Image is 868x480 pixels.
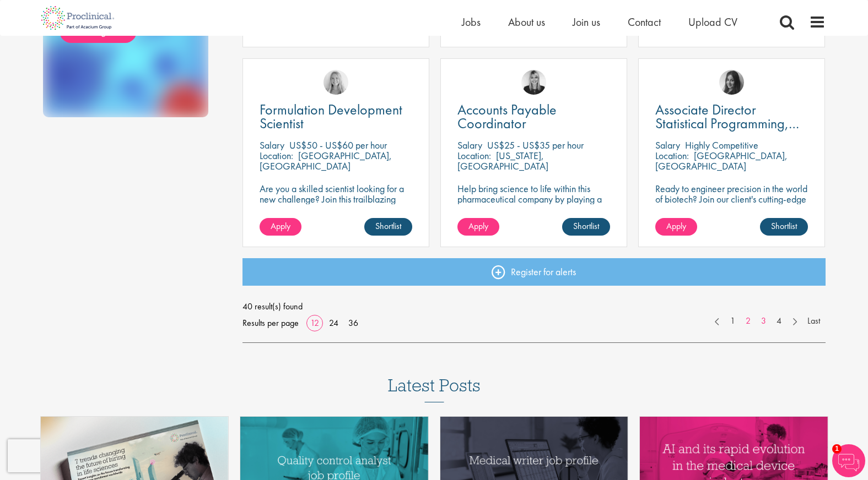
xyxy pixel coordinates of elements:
[242,298,826,315] span: 40 result(s) found
[260,183,412,236] p: Are you a skilled scientist looking for a new challenge? Join this trailblazing biotech on the cu...
[260,149,392,172] p: [GEOGRAPHIC_DATA], [GEOGRAPHIC_DATA]
[325,317,342,329] a: 24
[260,103,412,130] a: Formulation Development Scientist
[388,376,481,402] h3: Latest Posts
[521,70,546,95] img: Janelle Jones
[324,70,348,95] img: Shannon Briggs
[260,139,284,151] span: Salary
[725,315,741,328] a: 1
[457,139,482,151] span: Salary
[666,220,686,232] span: Apply
[306,317,323,329] a: 12
[487,139,584,151] p: US$25 - US$35 per hour
[457,218,499,236] a: Apply
[8,439,149,472] iframe: reCAPTCHA
[655,103,808,130] a: Associate Director Statistical Programming, Oncology
[688,15,737,29] a: Upload CV
[242,315,299,331] span: Results per page
[802,315,826,328] a: Last
[242,258,826,286] a: Register for alerts
[756,315,772,328] a: 3
[457,149,548,172] p: [US_STATE], [GEOGRAPHIC_DATA]
[457,100,557,133] span: Accounts Payable Coordinator
[655,149,689,162] span: Location:
[685,139,758,151] p: Highly Competitive
[468,220,488,232] span: Apply
[740,315,756,328] a: 2
[260,100,402,133] span: Formulation Development Scientist
[573,15,600,29] a: Join us
[457,103,610,130] a: Accounts Payable Coordinator
[364,218,412,236] a: Shortlist
[771,315,787,328] a: 4
[562,218,610,236] a: Shortlist
[832,444,842,454] span: 1
[260,149,293,162] span: Location:
[655,139,680,151] span: Salary
[260,218,301,236] a: Apply
[457,149,491,162] span: Location:
[832,444,865,477] img: Chatbot
[655,183,808,236] p: Ready to engineer precision in the world of biotech? Join our client's cutting-edge team and play...
[655,218,697,236] a: Apply
[628,15,661,29] a: Contact
[655,100,799,146] span: Associate Director Statistical Programming, Oncology
[760,218,808,236] a: Shortlist
[462,15,481,29] a: Jobs
[457,183,610,215] p: Help bring science to life within this pharmaceutical company by playing a key role in their fina...
[271,220,290,232] span: Apply
[289,139,387,151] p: US$50 - US$60 per hour
[655,149,788,172] p: [GEOGRAPHIC_DATA], [GEOGRAPHIC_DATA]
[344,317,362,329] a: 36
[719,70,744,95] img: Heidi Hennigan
[508,15,545,29] a: About us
